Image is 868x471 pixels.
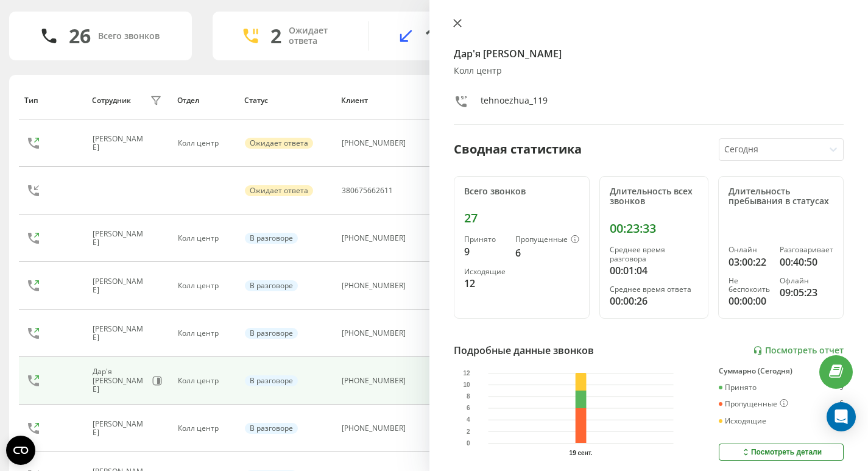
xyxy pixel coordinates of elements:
div: 9 [839,383,844,392]
div: 00:23:33 [610,221,698,236]
div: [PHONE_NUMBER] [342,139,406,147]
div: Open Intercom Messenger [827,402,856,431]
div: Среднее время разговора [610,246,698,263]
div: Колл центр [178,377,231,385]
div: 380675662611 [342,186,393,195]
text: 2 [467,428,470,435]
div: [PERSON_NAME] [93,325,147,342]
div: Длительность всех звонков [610,186,698,207]
div: Среднее время ответа [610,285,698,294]
div: Колл центр [178,139,231,147]
div: [PHONE_NUMBER] [342,234,406,243]
div: 00:00:26 [610,294,698,308]
div: Пропущенные [719,399,788,409]
div: 09:05:23 [780,285,833,300]
div: Колл центр [178,329,231,338]
div: Сотрудник [92,96,131,105]
div: В разговоре [245,375,298,386]
div: Разговаривает [780,246,833,254]
div: Исходящие [464,267,506,276]
div: Суммарно (Сегодня) [719,367,844,375]
div: Посмотреть детали [741,447,822,457]
div: Колл центр [178,282,231,290]
a: Посмотреть отчет [753,345,844,356]
div: Принято [464,235,506,244]
text: 19 сент. [570,450,593,456]
div: Ожидает ответа [289,26,350,46]
div: Колл центр [178,424,231,433]
div: 1 [425,24,436,48]
text: 6 [467,405,470,412]
div: [PHONE_NUMBER] [342,329,406,338]
div: Подробные данные звонков [454,343,594,358]
div: Сводная статистика [454,140,582,158]
div: Колл центр [454,66,844,76]
div: Пропущенные [515,235,579,245]
text: 4 [467,417,470,423]
div: 03:00:22 [729,255,770,269]
div: Всего звонков [98,31,160,41]
div: Всего звонков [464,186,579,197]
div: В разговоре [245,280,298,291]
button: Open CMP widget [6,436,35,465]
div: 00:40:50 [780,255,833,269]
h4: Дар'я [PERSON_NAME] [454,46,844,61]
div: Колл центр [178,234,231,243]
div: Не беспокоить [729,277,770,294]
div: Статус [244,96,330,105]
div: [PERSON_NAME] [93,277,147,295]
div: [PHONE_NUMBER] [342,377,406,385]
div: Офлайн [780,277,833,285]
div: В разговоре [245,328,298,339]
div: Клиент [341,96,442,105]
div: В разговоре [245,233,298,244]
div: Принято [719,383,757,392]
div: Длительность пребывания в статусах [729,186,833,207]
div: [PERSON_NAME] [93,420,147,437]
div: Дар'я [PERSON_NAME] [93,367,147,394]
div: Отдел [177,96,233,105]
div: 2 [270,24,281,48]
div: 12 [464,276,506,291]
text: 8 [467,393,470,400]
div: В разговоре [245,423,298,434]
div: 26 [69,24,91,48]
text: 10 [463,381,470,388]
text: 0 [467,440,470,447]
div: Ожидает ответа [245,185,313,196]
div: 9 [464,244,506,259]
div: [PHONE_NUMBER] [342,282,406,290]
div: [PERSON_NAME] [93,230,147,247]
div: tehnoezhua_119 [481,94,548,112]
div: Онлайн [729,246,770,254]
div: 00:00:00 [729,294,770,308]
div: 27 [464,211,579,225]
button: Посмотреть детали [719,444,844,461]
div: 00:01:04 [610,263,698,278]
div: Тип [24,96,80,105]
div: [PERSON_NAME] [93,135,147,152]
div: 6 [515,246,579,260]
div: [PHONE_NUMBER] [342,424,406,433]
text: 12 [463,370,470,377]
div: Ожидает ответа [245,138,313,149]
div: Исходящие [719,417,766,425]
div: 6 [839,399,844,409]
